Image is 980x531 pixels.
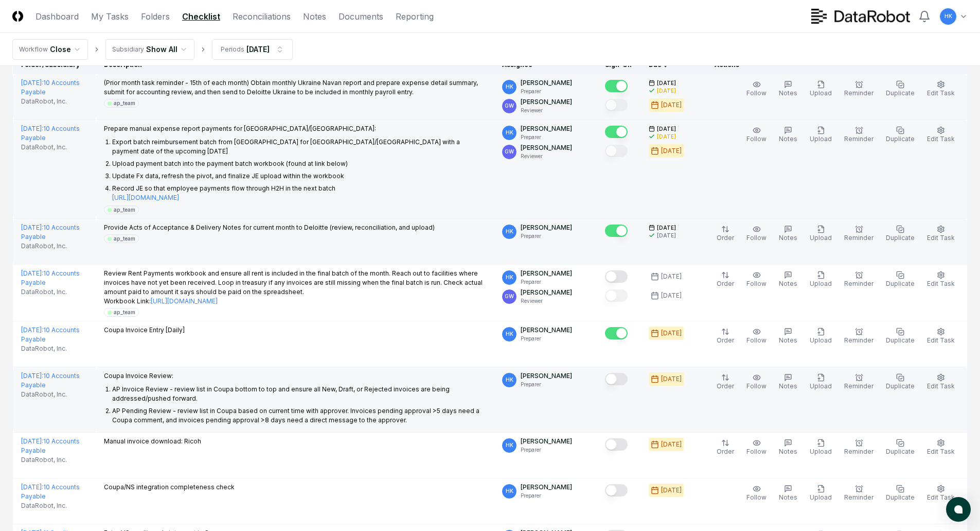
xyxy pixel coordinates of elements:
span: [DATE] : [21,79,43,87]
div: ap_team [114,99,135,107]
div: ap_team [114,309,135,316]
div: Subsidiary [112,45,144,54]
button: Upload [808,437,834,458]
a: Dashboard [35,10,79,23]
span: [DATE] [657,125,676,133]
button: Edit Task [925,437,957,458]
p: Preparer [521,492,572,500]
button: Upload [808,124,834,146]
a: [URL][DOMAIN_NAME] [112,193,179,202]
p: [PERSON_NAME] [521,371,572,381]
button: Mark complete [605,99,628,111]
button: Upload [808,223,834,245]
p: [PERSON_NAME] [521,78,572,88]
p: Preparer [521,335,572,342]
p: Provide Acts of Acceptance & Delivery Notes for current month to Deloitte (review, reconciliation... [104,223,435,232]
button: Periods[DATE] [212,39,293,60]
span: Edit Task [927,493,955,501]
p: Reviewer [521,107,572,114]
span: Edit Task [927,234,955,242]
li: Record JE so that employee payments flow through H2H in the next batch [112,184,486,202]
span: HK [506,441,513,449]
button: Notes [777,223,799,245]
button: atlas-launcher [946,497,971,522]
span: [DATE] : [21,372,43,380]
span: Notes [779,135,797,143]
p: [PERSON_NAME] [521,223,572,232]
span: Order [717,280,734,287]
button: Mark complete [605,327,628,339]
span: Reminder [844,336,874,344]
span: Notes [779,336,797,344]
button: Edit Task [925,124,957,146]
a: [DATE]:10 Accounts Payable [21,483,80,500]
span: [DATE] : [21,326,43,334]
button: Mark complete [605,225,628,237]
span: Order [717,234,734,242]
p: [PERSON_NAME] [521,143,572,152]
p: Preparer [521,232,572,240]
a: [DATE]:10 Accounts Payable [21,79,80,96]
div: [DATE] [661,146,682,156]
span: HK [506,487,513,495]
span: Upload [810,448,832,455]
button: Duplicate [884,437,917,458]
span: Follow [746,234,767,242]
button: Edit Task [925,371,957,393]
button: Notes [777,371,799,393]
span: Duplicate [886,382,915,390]
a: [DATE]:10 Accounts Payable [21,372,80,389]
button: Follow [744,78,769,100]
li: AP Invoice Review - review list in Coupa bottom to top and ensure all New, Draft, or Rejected inv... [112,385,486,403]
div: Workflow [19,45,48,54]
button: Duplicate [884,483,917,504]
span: HK [506,273,513,281]
span: Follow [746,448,767,455]
span: Reminder [844,448,874,455]
span: GW [505,293,514,300]
li: Update Fx data, refresh the pivot, and finalize JE upload within the workbook [112,172,486,181]
button: Edit Task [925,223,957,245]
span: Follow [746,493,767,501]
p: Coupa Invoice Review: [104,371,486,381]
span: [DATE] [657,224,676,232]
button: Notes [777,326,799,347]
button: Order [715,223,736,245]
span: Upload [810,493,832,501]
span: DataRobot, Inc. [21,390,67,399]
button: Mark complete [605,270,628,283]
span: Reminder [844,280,874,287]
button: Mark complete [605,80,628,92]
span: DataRobot, Inc. [21,344,67,353]
span: Upload [810,135,832,143]
span: Follow [746,382,767,390]
span: Edit Task [927,336,955,344]
span: Reminder [844,382,874,390]
div: [DATE] [661,291,682,300]
span: [DATE] : [21,483,43,491]
button: Duplicate [884,371,917,393]
span: Edit Task [927,448,955,455]
div: Periods [221,45,244,54]
div: ap_team [114,235,135,243]
p: [PERSON_NAME] [521,288,572,297]
button: Reminder [842,483,876,504]
p: Prepare manual expense report payments for [GEOGRAPHIC_DATA]/[GEOGRAPHIC_DATA]: [104,124,486,133]
button: Follow [744,371,769,393]
button: Duplicate [884,223,917,245]
a: Checklist [182,10,220,23]
button: Notes [777,437,799,458]
button: Notes [777,483,799,504]
button: Order [715,326,736,347]
span: Upload [810,234,832,242]
div: [DATE] [657,87,676,95]
img: DataRobot logo [811,9,910,24]
span: Upload [810,280,832,287]
button: Follow [744,483,769,504]
button: Follow [744,437,769,458]
button: Mark complete [605,145,628,157]
div: [DATE] [246,44,270,55]
button: Follow [744,326,769,347]
span: HK [506,376,513,384]
span: Duplicate [886,135,915,143]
